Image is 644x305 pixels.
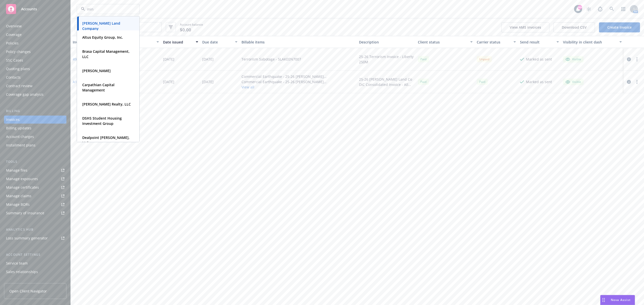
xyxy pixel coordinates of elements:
input: Filter by keyword [85,7,129,12]
div: Terrorism Sabotage - 5LAKEEN7007 [242,57,301,62]
div: Client status [418,39,467,45]
div: Marked as sent [526,57,552,62]
div: Description [359,39,414,45]
a: Contract review [4,82,66,90]
a: 494C7435 [73,57,89,62]
div: [DATE] [163,57,174,62]
strong: Brasa Capital Management, LLC [82,49,130,59]
a: Quoting plans [4,65,66,73]
div: Visible [566,57,581,62]
a: Sales relationships [4,268,66,276]
a: Overview [4,22,66,30]
div: Paid [418,79,429,85]
a: Stop snowing [584,4,594,14]
div: Manage certificates [6,183,39,191]
a: Coverage gap analysis [4,90,66,98]
div: Analytics hub [4,227,66,232]
div: Summary of insurance [6,209,44,217]
strong: Altus Equity Group, Inc. [82,35,123,40]
a: Billing updates [4,124,66,132]
button: Date issued [161,36,200,48]
button: Send result [518,36,561,48]
div: [DATE] [202,79,214,84]
div: Visible [566,80,581,84]
button: View AMS invoices [501,22,549,32]
button: Nova Assist [600,295,635,305]
div: Commercial Earthquake - 25-26 [PERSON_NAME][GEOGRAPHIC_DATA] - $10,000,000 Primary - D1BB1D251001 [242,74,355,79]
a: Loss summary generator [4,234,66,242]
div: Due date [202,39,232,45]
a: Create Invoice [599,22,640,32]
strong: Carpathian Capital Management [82,82,114,92]
button: Due date [200,36,239,48]
a: A19690D6 [73,79,90,84]
a: Coverage [4,31,66,39]
a: Invoices [4,116,66,124]
div: 25-26 Terrorism Invoice - Liberty 250M [359,54,414,65]
a: Policy changes [4,48,66,56]
div: Installment plans [6,141,35,149]
div: Account charges [6,133,34,141]
div: Visibility in client dash [563,39,616,45]
div: Drag to move [600,295,607,305]
span: Account balance [180,22,203,32]
a: Related accounts [4,276,66,284]
button: Description [357,36,416,48]
div: Quoting plans [6,65,30,73]
div: SSC Cases [6,56,23,64]
a: Accounts [4,2,66,16]
strong: [PERSON_NAME] Land Company [82,21,120,31]
div: Loss summary generator [6,234,48,242]
div: Sales relationships [6,268,38,276]
div: 25-26 [PERSON_NAME] Land Co DIC Consolidated Invoice - All Entities [359,77,414,87]
div: Coverage [6,31,22,39]
div: Invoices [6,116,20,124]
div: Invoice ID [73,39,102,45]
div: Overview [6,22,22,30]
button: Carrier status [475,36,518,48]
a: Manage claims [4,192,66,200]
span: $0.00 [180,27,191,33]
a: Report a Bug [595,4,605,14]
div: 99+ [578,5,582,10]
span: Nova Assist [611,298,631,302]
div: Billable items [242,39,355,45]
div: Service team [6,259,28,267]
div: Date issued [163,39,193,45]
div: Policy changes [6,48,31,56]
a: Account charges [4,133,66,141]
div: Marked as sent [526,79,552,84]
div: Contract review [6,82,32,90]
div: Send result [520,39,554,45]
strong: [PERSON_NAME] Realty, LLC [82,102,131,107]
span: Accounts [21,7,37,11]
div: Tools [4,159,66,164]
a: Search [607,4,617,14]
div: Manage claims [6,192,31,200]
div: Contacts [6,73,21,81]
a: Installment plans [4,141,66,149]
div: Manage BORs [6,200,30,209]
div: Policies [6,39,19,47]
a: Policies [4,39,66,47]
strong: Dealpoint [PERSON_NAME], LLC [82,135,130,145]
button: Client status [416,36,475,48]
a: Manage certificates [4,183,66,191]
div: Coverage gap analysis [6,90,44,98]
div: Manage files [6,166,27,174]
strong: [PERSON_NAME] [82,68,111,73]
strong: DSHS Student Housing Investment Group [82,116,122,126]
div: Account settings [4,252,66,257]
a: Summary of insurance [4,209,66,217]
div: Related accounts [6,276,35,284]
a: SSC Cases [4,56,66,64]
div: Paid [477,79,488,85]
a: Service team [4,259,66,267]
span: Open Client Navigator [9,288,47,294]
span: Paid [418,56,429,62]
button: Billable items [239,36,357,48]
a: Manage BORs [4,200,66,209]
a: Manage exposures [4,175,66,183]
